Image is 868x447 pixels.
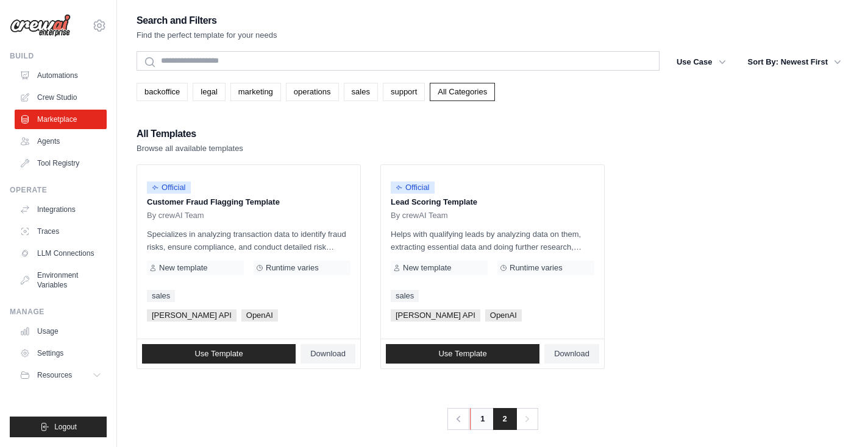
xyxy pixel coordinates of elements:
div: Operate [10,185,107,195]
span: 2 [493,408,517,430]
a: sales [147,290,175,302]
span: Download [310,349,346,359]
a: Download [301,344,355,364]
span: Logout [54,422,77,432]
span: Resources [37,370,72,380]
button: Sort By: Newest First [741,51,848,73]
span: Runtime varies [510,263,563,273]
span: OpenAI [485,309,522,322]
div: Manage [10,307,107,317]
a: Automations [15,66,107,85]
span: Official [391,181,435,194]
h2: Search and Filters [137,12,277,29]
a: legal [193,83,225,101]
a: Use Template [386,344,539,364]
a: Marketplace [15,110,107,129]
p: Browse all available templates [137,143,243,155]
span: Download [554,349,589,359]
p: Helps with qualifying leads by analyzing data on them, extracting essential data and doing furthe... [391,228,594,253]
a: LLM Connections [15,244,107,263]
p: Specializes in analyzing transaction data to identify fraud risks, ensure compliance, and conduct... [147,228,350,253]
a: Usage [15,322,107,341]
p: Customer Fraud Flagging Template [147,196,350,208]
a: Tool Registry [15,153,107,173]
a: Settings [15,343,107,363]
a: Environment Variables [15,266,107,295]
nav: Pagination [447,408,538,430]
span: OpenAI [241,309,278,322]
a: Crew Studio [15,88,107,107]
div: Build [10,51,107,61]
button: Use Case [669,51,733,73]
span: New template [159,263,207,273]
span: By crewAI Team [391,211,448,220]
p: Find the perfect template for your needs [137,29,277,41]
a: Agents [15,132,107,151]
span: [PERSON_NAME] API [391,309,480,322]
a: sales [391,290,419,302]
button: Logout [10,417,107,437]
h2: All Templates [137,125,243,143]
p: Lead Scoring Template [391,196,594,208]
button: Resources [15,365,107,385]
a: backoffice [137,83,188,101]
a: marketing [230,83,281,101]
a: support [383,83,425,101]
span: Official [147,181,191,194]
a: operations [286,83,339,101]
img: Logo [10,14,71,37]
span: [PERSON_NAME] API [147,309,237,322]
a: 1 [470,408,494,430]
a: All Categories [430,83,495,101]
a: Integrations [15,200,107,219]
a: Traces [15,222,107,241]
span: Use Template [438,349,486,359]
a: Download [544,344,599,364]
span: Runtime varies [266,263,319,273]
span: New template [403,263,451,273]
span: Use Template [194,349,243,359]
a: Use Template [142,344,296,364]
a: sales [344,83,378,101]
span: By crewAI Team [147,211,204,220]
